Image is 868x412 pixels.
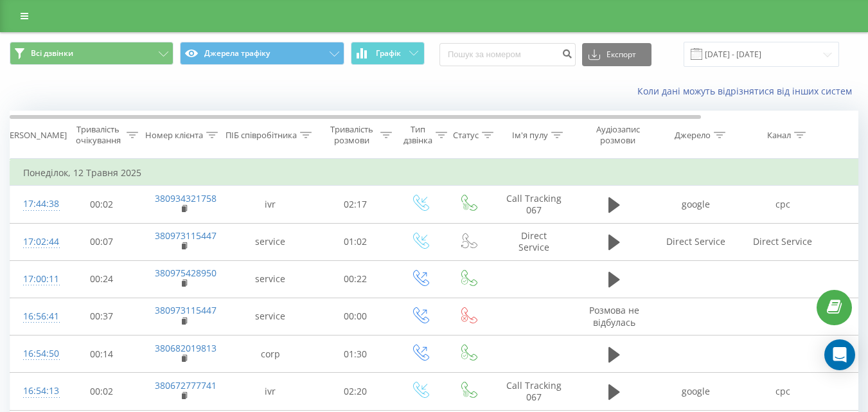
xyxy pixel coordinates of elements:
div: Ім'я пулу [512,130,548,141]
div: Номер клієнта [145,130,203,141]
div: 16:54:50 [23,341,49,366]
span: Всі дзвінки [31,48,73,58]
div: 16:56:41 [23,304,49,329]
a: Коли дані можуть відрізнятися вiд інших систем [637,85,858,97]
div: Тривалість розмови [326,124,377,146]
td: 00:02 [62,186,142,223]
a: 380975428950 [155,267,217,279]
div: Тип дзвінка [403,124,432,146]
td: Direct Service [653,223,740,260]
td: 00:37 [62,298,142,335]
td: 00:02 [62,373,142,410]
td: corp [226,336,315,373]
button: Всі дзвінки [10,42,173,65]
td: Call Tracking 067 [492,186,576,223]
div: Канал [767,130,791,141]
td: 00:14 [62,336,142,373]
td: service [226,298,315,335]
div: 17:02:44 [23,229,49,255]
span: Графік [376,49,401,58]
td: 02:17 [315,186,396,223]
td: cpc [740,186,826,223]
td: 00:00 [315,298,396,335]
div: Джерело [675,130,711,141]
td: 02:20 [315,373,396,410]
a: 380973115447 [155,304,217,316]
td: google [653,186,740,223]
td: 00:24 [62,260,142,298]
td: Call Tracking 067 [492,373,576,410]
div: Статус [453,130,479,141]
button: Графік [351,42,425,65]
td: 01:02 [315,223,396,260]
div: [PERSON_NAME] [2,130,67,141]
div: 16:54:13 [23,379,49,404]
td: google [653,373,740,410]
a: 380682019813 [155,342,217,354]
span: Розмова не відбулась [589,304,639,328]
button: Експорт [582,43,651,66]
td: Direct Service [492,223,576,260]
div: ПІБ співробітника [226,130,297,141]
a: 380934321758 [155,192,217,204]
td: 01:30 [315,336,396,373]
div: Open Intercom Messenger [824,339,855,370]
button: Джерела трафіку [180,42,344,65]
div: 17:00:11 [23,267,49,292]
input: Пошук за номером [439,43,576,66]
td: cpc [740,373,826,410]
td: 00:22 [315,260,396,298]
td: Direct Service [740,223,826,260]
div: 17:44:38 [23,192,49,217]
td: 00:07 [62,223,142,260]
td: ivr [226,373,315,410]
div: Аудіозапис розмови [587,124,649,146]
td: ivr [226,186,315,223]
td: service [226,260,315,298]
td: service [226,223,315,260]
a: 380672777741 [155,379,217,391]
a: 380973115447 [155,229,217,242]
div: Тривалість очікування [73,124,123,146]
